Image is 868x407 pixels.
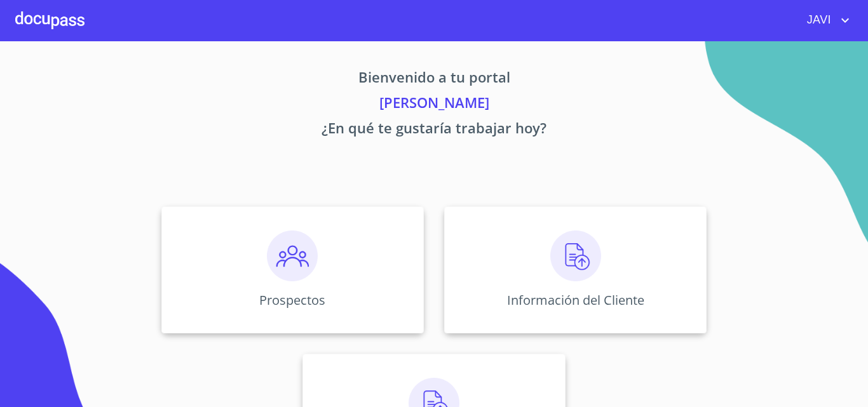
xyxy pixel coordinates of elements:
p: [PERSON_NAME] [43,92,825,117]
img: prospectos.png [267,230,318,281]
button: account of current user [797,10,853,30]
p: Prospectos [259,291,325,309]
p: Bienvenido a tu portal [43,67,825,92]
span: JAVI [797,10,837,30]
img: carga.png [550,230,601,281]
p: Información del Cliente [507,291,644,309]
p: ¿En qué te gustaría trabajar hoy? [43,117,825,143]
